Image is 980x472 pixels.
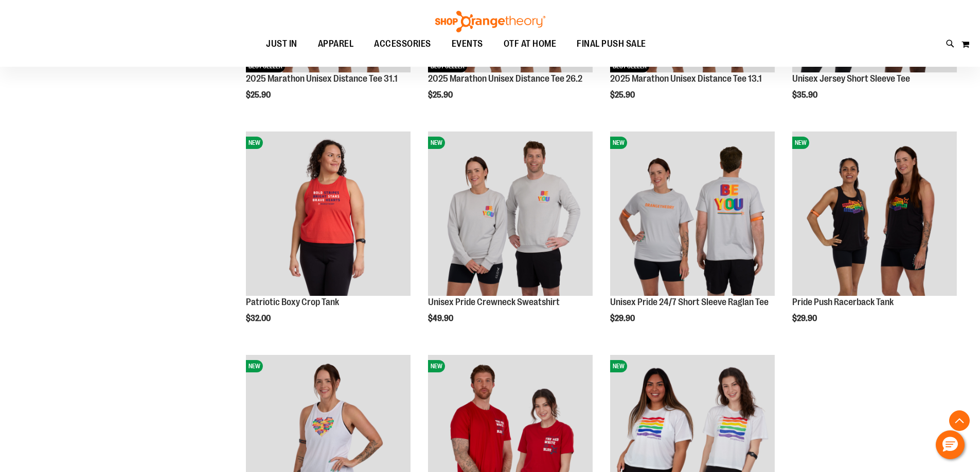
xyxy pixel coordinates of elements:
img: Unisex Pride Crewneck Sweatshirt [428,131,593,296]
div: product [787,126,962,349]
a: Pride Push Racerback Tank [792,297,894,307]
a: 2025 Marathon Unisex Distance Tee 26.2 [428,73,582,84]
span: NEW [246,360,263,372]
a: Patriotic Boxy Crop TankNEW [246,131,411,297]
div: product [241,126,416,349]
span: $49.90 [428,314,455,323]
span: NEW [610,137,627,149]
span: $25.90 [246,90,272,100]
div: product [423,126,598,349]
a: Unisex Pride Crewneck SweatshirtNEW [428,131,593,297]
a: 2025 Marathon Unisex Distance Tee 13.1 [610,73,762,84]
a: Patriotic Boxy Crop Tank [246,297,339,307]
span: $35.90 [792,90,819,100]
span: NEW [246,137,263,149]
span: NEW [428,360,445,372]
a: JUST IN [256,32,308,55]
span: ACCESSORIES [374,32,431,55]
a: OTF AT HOME [493,32,567,56]
span: NEW [610,360,627,372]
div: product [605,126,780,349]
span: OTF AT HOME [504,32,557,55]
a: APPAREL [308,32,364,56]
img: Pride Push Racerback Tank [792,131,957,296]
a: Unisex Pride Crewneck Sweatshirt [428,297,560,307]
a: Unisex Jersey Short Sleeve Tee [792,73,910,84]
a: Unisex Pride 24/7 Short Sleeve Raglan TeeNEW [610,131,775,297]
a: 2025 Marathon Unisex Distance Tee 31.1 [246,73,398,84]
span: $32.00 [246,314,272,323]
a: Pride Push Racerback TankNEW [792,131,957,297]
a: Unisex Pride 24/7 Short Sleeve Raglan Tee [610,297,769,307]
span: NEW [792,137,809,149]
img: Patriotic Boxy Crop Tank [246,131,411,296]
button: Hello, have a question? Let’s chat. [936,430,965,459]
a: EVENTS [441,32,493,56]
img: Unisex Pride 24/7 Short Sleeve Raglan Tee [610,131,775,296]
img: Shop Orangetheory [434,11,547,32]
span: NEW [428,137,445,149]
a: ACCESSORIES [364,32,441,56]
a: FINAL PUSH SALE [566,32,656,56]
span: EVENTS [452,32,483,55]
span: $29.90 [610,314,636,323]
span: JUST IN [266,32,297,55]
span: $29.90 [792,314,818,323]
span: $25.90 [610,90,636,100]
span: FINAL PUSH SALE [577,32,646,55]
span: $25.90 [428,90,454,100]
button: Back To Top [949,410,970,431]
span: APPAREL [318,32,354,55]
